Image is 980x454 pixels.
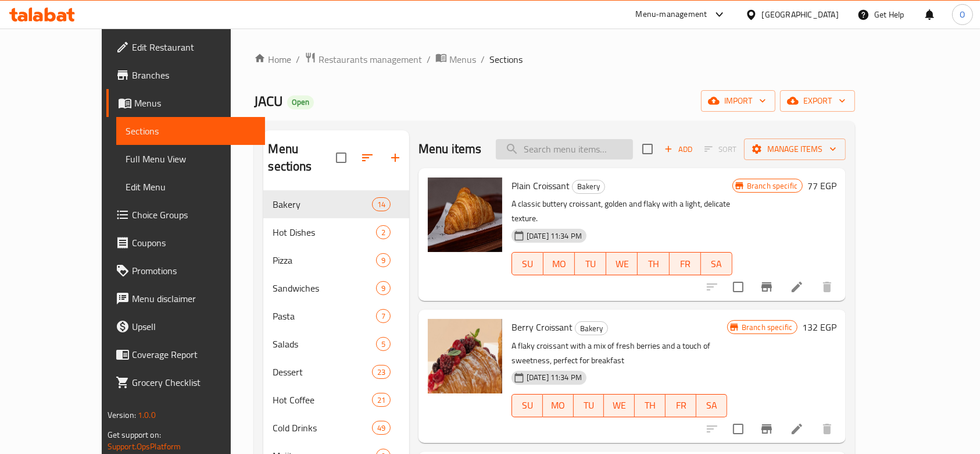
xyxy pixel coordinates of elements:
button: export [780,90,855,112]
div: items [372,421,391,435]
span: 5 [377,339,390,350]
button: Branch-specific-item [753,415,781,443]
span: Pasta [273,309,375,323]
span: Coverage Report [132,347,256,361]
span: Sections [126,124,256,138]
h2: Menu sections [268,140,335,175]
button: SA [701,252,732,275]
button: Add [660,140,697,158]
a: Coupons [106,229,266,257]
button: WE [604,394,635,417]
div: Menu-management [636,8,707,22]
li: / [427,52,431,66]
div: Cold Drinks49 [263,414,409,442]
div: items [372,197,391,211]
span: MO [548,256,570,272]
a: Support.OpsPlatform [108,439,181,454]
div: items [372,393,391,407]
span: Add item [660,140,697,158]
nav: breadcrumb [254,52,855,67]
span: 9 [377,255,390,266]
span: Add [663,143,694,156]
span: [DATE] 11:34 PM [522,230,586,242]
a: Full Menu View [116,145,266,173]
span: TH [639,397,661,414]
a: Menu disclaimer [106,285,266,313]
div: Salads5 [263,330,409,358]
button: FR [666,394,696,417]
a: Edit menu item [790,422,804,436]
div: Sandwiches9 [263,274,409,302]
span: Promotions [132,264,256,278]
span: Pizza [273,253,375,267]
img: Plain Croissant [428,178,502,252]
span: Cold Drinks [273,421,371,435]
a: Restaurants management [305,52,422,67]
a: Edit menu item [790,280,804,294]
span: 7 [377,311,390,322]
span: Select to update [726,275,750,299]
span: Get support on: [108,427,161,442]
button: SU [512,394,543,417]
div: Bakery [575,321,608,335]
div: Bakery [273,197,371,211]
span: Select all sections [329,146,353,170]
div: Sandwiches [273,281,375,295]
span: Sections [489,52,523,66]
span: TU [578,397,600,414]
span: Dessert [273,365,371,379]
a: Edit Menu [116,173,266,201]
div: [GEOGRAPHIC_DATA] [762,8,839,21]
span: Coupons [132,236,256,250]
span: 1.0.0 [138,407,156,423]
button: WE [606,252,638,275]
span: Branch specific [742,180,802,191]
span: SA [706,256,728,272]
button: FR [670,252,701,275]
h6: 77 EGP [807,178,836,194]
div: Dessert23 [263,358,409,386]
span: FR [670,397,692,414]
span: SU [517,256,539,272]
div: items [376,309,391,323]
span: Berry Croissant [512,318,573,336]
span: Edit Menu [126,180,256,194]
span: Hot Coffee [273,393,371,407]
a: Edit Restaurant [106,33,266,61]
a: Promotions [106,257,266,285]
span: Select section [635,137,660,161]
button: SU [512,252,543,275]
span: Bakery [575,322,607,335]
img: Berry Croissant [428,319,502,393]
span: TH [642,256,664,272]
button: SA [696,394,727,417]
span: [DATE] 11:34 PM [522,372,586,383]
button: Manage items [744,139,846,160]
li: / [296,52,300,66]
button: MO [543,394,574,417]
div: Hot Dishes [273,225,375,239]
p: A classic buttery croissant, golden and flaky with a light, delicate texture. [512,197,732,226]
a: Choice Groups [106,201,266,229]
li: / [481,52,485,66]
a: Menus [106,89,266,117]
div: items [376,281,391,295]
span: 9 [377,283,390,294]
span: Manage items [753,142,836,157]
span: Restaurants management [319,52,422,66]
span: Choice Groups [132,208,256,222]
div: Salads [273,337,375,351]
button: delete [813,273,841,301]
span: Plain Croissant [512,177,570,194]
span: Select section first [697,140,744,158]
button: Add section [381,144,409,172]
span: TU [580,256,602,272]
span: MO [548,397,569,414]
button: import [701,90,775,112]
div: Open [287,95,314,109]
div: items [376,253,391,267]
div: items [372,365,391,379]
